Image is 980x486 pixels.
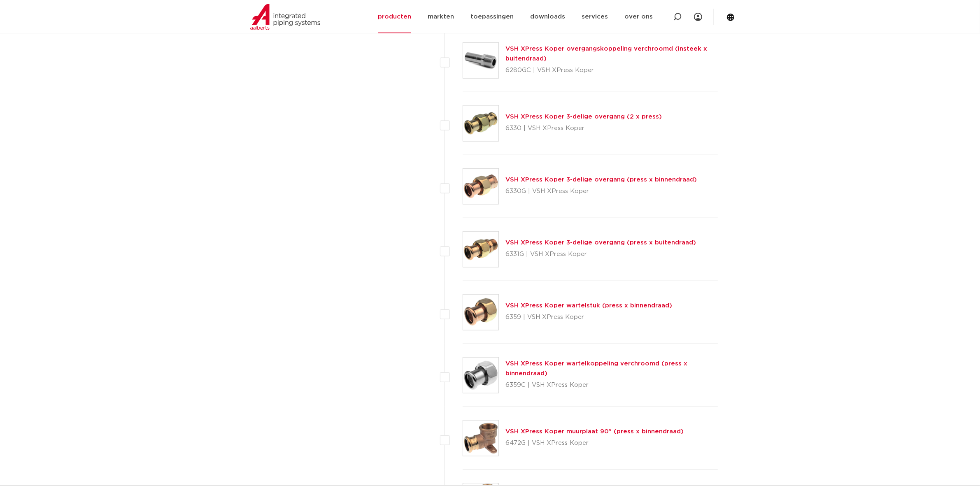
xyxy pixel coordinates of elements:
[505,114,662,120] a: VSH XPress Koper 3-delige overgang (2 x press)
[463,358,498,393] img: Thumbnail for VSH XPress Koper wartelkoppeling verchroomd (press x binnendraad)
[505,428,684,435] a: VSH XPress Koper muurplaat 90° (press x binnendraad)
[463,169,498,204] img: Thumbnail for VSH XPress Koper 3-delige overgang (press x binnendraad)
[505,240,696,246] a: VSH XPress Koper 3-delige overgang (press x buitendraad)
[505,379,718,392] p: 6359C | VSH XPress Koper
[505,177,697,183] a: VSH XPress Koper 3-delige overgang (press x binnendraad)
[505,437,684,450] p: 6472G | VSH XPress Koper
[463,43,498,78] img: Thumbnail for VSH XPress Koper overgangskoppeling verchroomd (insteek x buitendraad)
[463,421,498,456] img: Thumbnail for VSH XPress Koper muurplaat 90° (press x binnendraad)
[505,185,697,198] p: 6330G | VSH XPress Koper
[505,302,672,309] a: VSH XPress Koper wartelstuk (press x binnendraad)
[505,311,672,324] p: 6359 | VSH XPress Koper
[505,46,707,62] a: VSH XPress Koper overgangskoppeling verchroomd (insteek x buitendraad)
[505,248,696,261] p: 6331G | VSH XPress Koper
[505,122,662,135] p: 6330 | VSH XPress Koper
[463,295,498,330] img: Thumbnail for VSH XPress Koper wartelstuk (press x binnendraad)
[463,106,498,141] img: Thumbnail for VSH XPress Koper 3-delige overgang (2 x press)
[505,360,687,377] a: VSH XPress Koper wartelkoppeling verchroomd (press x binnendraad)
[463,232,498,267] img: Thumbnail for VSH XPress Koper 3-delige overgang (press x buitendraad)
[505,64,718,77] p: 6280GC | VSH XPress Koper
